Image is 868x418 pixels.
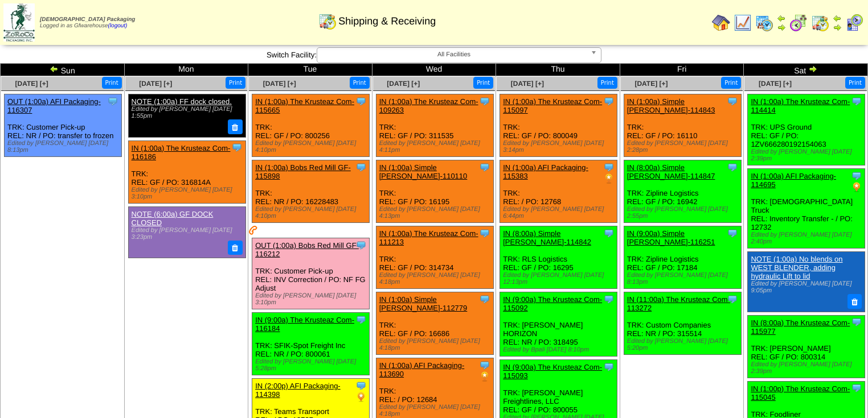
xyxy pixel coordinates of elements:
[727,293,738,305] img: Tooltip
[503,140,617,154] div: Edited by [PERSON_NAME] [DATE] 3:14pm
[851,181,862,193] img: PO
[511,80,544,88] span: [DATE] [+]
[263,80,296,88] a: [DATE] [+]
[751,361,865,375] div: Edited by [PERSON_NAME] [DATE] 2:39pm
[7,97,101,114] a: OUT (1:00a) AFI Packaging-116307
[132,106,241,119] div: Edited by [PERSON_NAME] [DATE] 1:55pm
[255,382,341,399] a: IN (2:00p) AFI Packaging-114398
[322,48,586,61] span: All Facilities
[620,64,744,76] td: Fri
[503,229,591,246] a: IN (8:00a) Simple [PERSON_NAME]-114842
[597,77,617,89] button: Print
[777,14,786,23] img: arrowleft.gif
[712,14,730,32] img: home.gif
[132,187,245,200] div: Edited by [PERSON_NAME] [DATE] 3:10pm
[751,97,850,114] a: IN (1:00a) The Krusteaz Com-114414
[387,80,420,88] span: [DATE] [+]
[789,14,808,32] img: calendarblend.gif
[833,14,842,23] img: arrowleft.gif
[503,295,602,312] a: IN (9:00a) The Krusteaz Com-115092
[503,272,617,285] div: Edited by [PERSON_NAME] [DATE] 12:13pm
[479,359,490,371] img: Tooltip
[355,96,367,107] img: Tooltip
[845,14,863,32] img: calendarcustomer.gif
[811,14,829,32] img: calendarinout.gif
[721,77,741,89] button: Print
[845,77,865,89] button: Print
[376,226,493,289] div: TRK: REL: GF / PO: 314734
[748,169,865,249] div: TRK: [DEMOGRAPHIC_DATA] Truck REL: Inventory Transfer - / PO: 12732
[727,227,738,239] img: Tooltip
[255,97,354,114] a: IN (1:00a) The Krusteaz Com-115665
[355,239,367,251] img: Tooltip
[624,292,741,355] div: TRK: Custom Companies REL: NR / PO: 315514
[503,206,617,220] div: Edited by [PERSON_NAME] [DATE] 6:44pm
[755,14,773,32] img: calendarprod.gif
[379,163,468,180] a: IN (1:00a) Simple [PERSON_NAME]-110110
[379,338,493,351] div: Edited by [PERSON_NAME] [DATE] 4:18pm
[255,163,351,180] a: IN (1:00a) Bobs Red Mill GF-115898
[496,64,620,76] td: Thu
[500,160,617,223] div: TRK: REL: / PO: 12768
[132,144,231,161] a: IN (1:00a) The Krusteaz Com-116186
[376,94,493,157] div: TRK: REL: GF / PO: 311535
[627,229,715,246] a: IN (9:00a) Simple [PERSON_NAME]-116251
[603,96,615,107] img: Tooltip
[355,162,367,173] img: Tooltip
[7,140,121,154] div: Edited by [PERSON_NAME] [DATE] 8:13pm
[851,316,862,328] img: Tooltip
[479,162,490,173] img: Tooltip
[124,64,248,76] td: Mon
[634,80,668,88] span: [DATE] [+]
[379,206,493,220] div: Edited by [PERSON_NAME] [DATE] 4:13pm
[139,80,172,88] a: [DATE] [+]
[40,16,135,29] span: Logged in as Gfwarehouse
[128,140,245,203] div: TRK: REL: GF / PO: 316814A
[40,16,135,23] span: [DEMOGRAPHIC_DATA] Packaging
[603,162,615,173] img: Tooltip
[379,404,493,417] div: Edited by [PERSON_NAME] [DATE] 4:18pm
[376,160,493,223] div: TRK: REL: GF / PO: 16195
[751,172,836,189] a: IN (1:00a) AFI Packaging-114695
[3,3,35,42] img: zoroco-logo-small.webp
[727,96,738,107] img: Tooltip
[624,94,741,157] div: TRK: REL: GF / PO: 16110
[833,23,842,32] img: arrowright.gif
[379,272,493,285] div: Edited by [PERSON_NAME] [DATE] 4:18pm
[603,293,615,305] img: Tooltip
[500,226,617,289] div: TRK: RLS Logistics REL: GF / PO: 16295
[503,97,602,114] a: IN (1:00a) The Krusteaz Com-115097
[603,173,615,184] img: PO
[751,384,850,402] a: IN (1:00p) The Krusteaz Com-115045
[627,295,730,312] a: IN (11:00a) The Krusteaz Com-113272
[102,77,122,89] button: Print
[255,292,369,306] div: Edited by [PERSON_NAME] [DATE] 3:10pm
[759,80,792,88] a: [DATE] [+]
[226,77,245,89] button: Print
[338,15,436,27] span: Shipping & Receiving
[372,64,496,76] td: Wed
[228,241,243,255] button: Delete Note
[751,318,850,336] a: IN (8:00a) The Krusteaz Com-115977
[379,229,478,246] a: IN (1:00a) The Krusteaz Com-111213
[751,280,860,294] div: Edited by [PERSON_NAME] [DATE] 9:05pm
[751,255,842,280] a: NOTE (1:00a) No blends on WEST BLENDER, adding hydraulic Lift to lid
[379,361,465,378] a: IN (1:00a) AFI Packaging-113690
[851,96,862,107] img: Tooltip
[734,14,752,32] img: line_graph.gif
[108,23,128,29] a: (logout)
[15,80,48,88] a: [DATE] [+]
[627,163,715,180] a: IN (8:00a) Simple [PERSON_NAME]-114847
[249,226,258,235] img: Customer has been contacted and delivery has been arranged
[50,64,59,73] img: arrowleft.gif
[748,94,865,165] div: TRK: UPS Ground REL: GF / PO: 1ZV666280192154063
[132,210,214,227] a: NOTE (6:00a) GF DOCK CLOSED
[379,97,478,114] a: IN (1:00a) The Krusteaz Com-109263
[503,346,617,353] div: Edited by Bpali [DATE] 8:10pm
[318,12,337,30] img: calendarinout.gif
[627,272,741,285] div: Edited by [PERSON_NAME] [DATE] 8:13pm
[624,226,741,289] div: TRK: Zipline Logistics REL: GF / PO: 17184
